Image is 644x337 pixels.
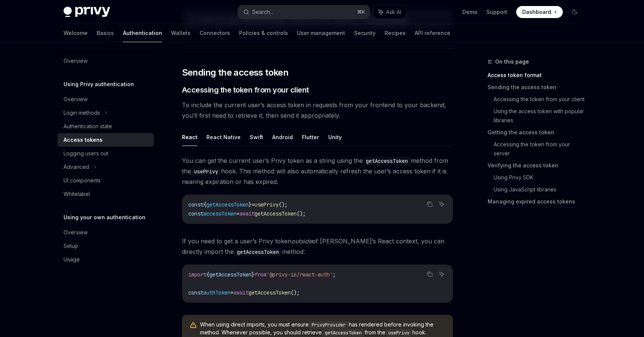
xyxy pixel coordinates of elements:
button: Ask AI [437,269,447,279]
a: Recipes [385,24,406,42]
a: Welcome [64,24,88,42]
button: Toggle dark mode [569,6,581,18]
a: Connectors [200,24,230,42]
a: Access token format [488,69,587,81]
span: When using direct imports, you must ensure has rendered before invoking the method. Whenever poss... [200,321,445,337]
img: dark logo [64,7,110,17]
div: Setup [64,241,78,250]
code: PrivyProvider [309,321,349,329]
button: Copy the contents from the code block [425,269,435,279]
div: Overview [64,228,88,237]
span: (); [279,201,288,208]
button: React Native [206,128,241,146]
code: getAccessToken [234,248,282,256]
div: Search... [252,8,273,17]
button: Ask AI [437,199,447,209]
a: Usage [58,253,154,266]
span: (); [297,210,306,217]
a: Overview [58,226,154,239]
span: const [188,210,203,217]
button: Android [272,128,293,146]
span: You can get the current user’s Privy token as a string using the method from the hook. This metho... [182,155,453,187]
div: Login methods [64,108,100,117]
span: getAccessToken [255,210,297,217]
span: ; [333,271,336,278]
span: = [236,210,239,217]
em: outside [291,237,312,245]
span: = [252,201,255,208]
button: React [182,128,197,146]
button: Flutter [302,128,319,146]
a: Authentication [123,24,162,42]
code: getAccessToken [322,329,365,337]
div: Whitelabel [64,190,90,199]
code: usePrivy [385,329,412,337]
a: Getting the access token [488,126,587,138]
span: (); [291,289,300,296]
div: Authentication state [64,122,112,131]
div: Access tokens [64,135,103,144]
a: Verifying the access token [488,159,587,172]
span: await [239,210,255,217]
a: Support [486,8,507,16]
span: = [230,289,233,296]
a: Using Privy SDK [494,172,587,184]
a: Overview [58,93,154,106]
div: Overview [64,95,88,104]
button: Copy the contents from the code block [425,199,435,209]
span: } [249,201,252,208]
div: Logging users out [64,149,108,158]
span: Dashboard [522,8,551,16]
code: usePrivy [191,167,221,176]
span: ⌘ K [357,9,365,15]
span: getAccessToken [209,271,252,278]
span: { [203,201,206,208]
a: Accessing the token from your server [494,138,587,159]
span: Sending the access token [182,67,289,79]
span: await [233,289,249,296]
span: Accessing the token from your client [182,85,309,95]
div: Advanced [64,162,89,172]
a: Logging users out [58,147,154,160]
span: To include the current user’s access token in requests from your frontend to your backend, you’ll... [182,100,453,121]
a: Basics [97,24,114,42]
span: On this page [495,57,529,66]
a: Setup [58,239,154,253]
a: Whitelabel [58,187,154,201]
a: Demo [462,8,477,16]
span: const [188,289,203,296]
button: Search...⌘K [238,5,370,19]
a: Using the access token with popular libraries [494,105,587,126]
a: Using JavaScript libraries [494,184,587,196]
button: Swift [250,128,263,146]
div: Usage [64,255,80,264]
a: API reference [415,24,450,42]
a: Accessing the token from your client [494,93,587,105]
span: } [252,271,255,278]
span: accessToken [203,210,236,217]
a: Overview [58,54,154,68]
h5: Using your own authentication [64,213,145,222]
button: Unity [328,128,342,146]
span: '@privy-io/react-auth' [267,271,333,278]
span: authToken [203,289,230,296]
a: Authentication state [58,120,154,133]
a: UI components [58,174,154,187]
a: Security [354,24,376,42]
span: Ask AI [386,8,401,16]
button: Ask AI [373,5,406,19]
a: Dashboard [516,6,563,18]
span: getAccessToken [249,289,291,296]
a: Access tokens [58,133,154,147]
span: getAccessToken [206,201,249,208]
div: Overview [64,56,88,65]
span: from [255,271,267,278]
a: User management [297,24,345,42]
a: Sending the access token [488,81,587,93]
span: { [206,271,209,278]
span: usePrivy [255,201,279,208]
span: If you need to get a user’s Privy token of [PERSON_NAME]’s React context, you can directly import... [182,236,453,257]
svg: Warning [189,322,197,329]
a: Policies & controls [239,24,288,42]
code: getAccessToken [363,157,411,165]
